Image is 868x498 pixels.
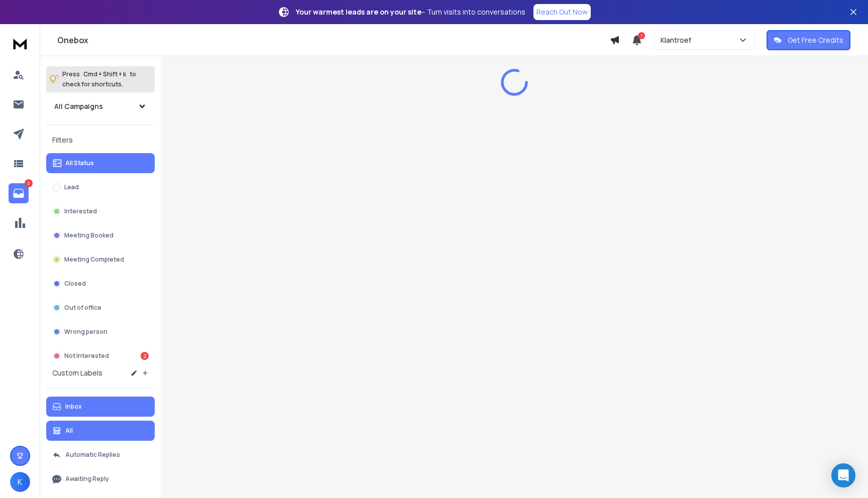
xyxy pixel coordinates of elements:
[638,32,645,39] span: 1
[65,403,82,411] p: Inbox
[82,68,128,80] span: Cmd + Shift + k
[296,7,525,17] p: – Turn visits into conversations
[57,34,610,46] h1: Onebox
[46,274,155,294] button: Closed
[46,96,155,116] button: All Campaigns
[65,475,109,483] p: Awaiting Reply
[52,368,102,378] h3: Custom Labels
[65,159,94,167] p: All Status
[788,35,843,45] p: Get Free Credits
[46,201,155,221] button: Interested
[46,469,155,489] button: Awaiting Reply
[46,445,155,465] button: Automatic Replies
[65,451,120,459] p: Automatic Replies
[64,328,107,336] p: Wrong person
[46,250,155,270] button: Meeting Completed
[141,352,149,360] div: 2
[10,472,30,492] button: K
[25,179,33,187] p: 2
[46,322,155,342] button: Wrong person
[46,421,155,441] button: All
[64,231,114,239] p: Meeting Booked
[296,7,421,17] strong: Your warmest leads are on your site
[64,280,86,288] p: Closed
[46,225,155,245] button: Meeting Booked
[64,304,101,312] p: Out of office
[64,183,79,191] p: Lead
[46,177,155,197] button: Lead
[64,207,97,215] p: Interested
[10,34,30,53] img: logo
[9,183,29,203] a: 2
[46,346,155,366] button: Not Interested2
[46,397,155,417] button: Inbox
[536,7,588,17] p: Reach Out Now
[65,427,73,435] p: All
[533,4,591,20] a: Reach Out Now
[64,256,124,264] p: Meeting Completed
[46,133,155,147] h3: Filters
[62,69,136,89] p: Press to check for shortcuts.
[46,298,155,318] button: Out of office
[46,153,155,173] button: All Status
[661,35,695,45] p: Klantroef
[64,352,109,360] p: Not Interested
[767,30,850,50] button: Get Free Credits
[54,101,103,111] h1: All Campaigns
[831,463,855,487] div: Open Intercom Messenger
